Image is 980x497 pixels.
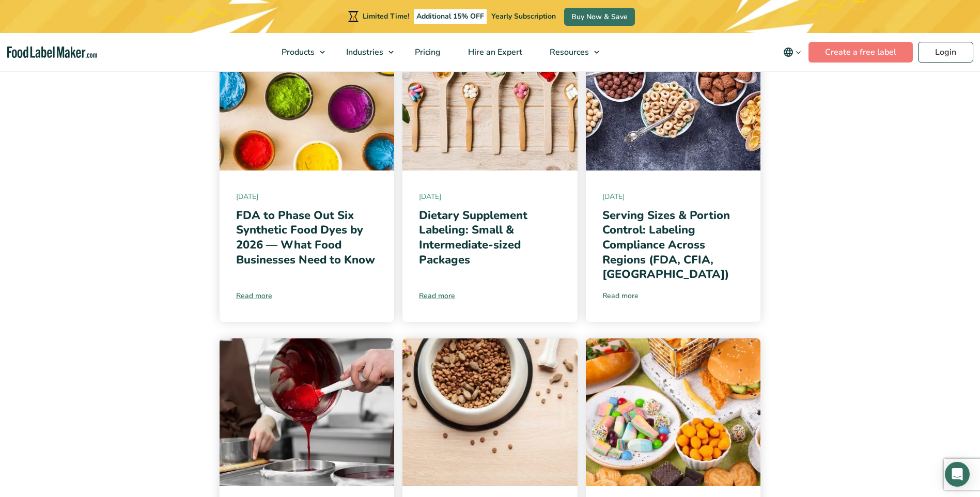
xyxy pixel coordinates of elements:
[547,46,590,58] span: Resources
[401,33,452,71] a: Pricing
[465,46,523,58] span: Hire an Expert
[412,46,442,58] span: Pricing
[491,11,556,21] span: Yearly Subscription
[419,191,561,202] span: [DATE]
[363,11,409,21] span: Limited Time!
[945,462,970,487] div: Open Intercom Messenger
[236,208,375,268] a: FDA to Phase Out Six Synthetic Food Dyes by 2026 — What Food Businesses Need to Know
[236,290,378,301] a: Read more
[333,33,399,71] a: Industries
[808,42,913,63] a: Create a free label
[419,290,561,301] a: Read more
[236,191,378,202] span: [DATE]
[343,46,384,58] span: Industries
[918,42,973,63] a: Login
[602,208,730,282] a: Serving Sizes & Portion Control: Labeling Compliance Across Regions (FDA, CFIA, [GEOGRAPHIC_DATA])
[564,8,635,26] a: Buy Now & Save
[455,33,534,71] a: Hire an Expert
[414,9,487,24] span: Additional 15% OFF
[602,191,744,202] span: [DATE]
[536,33,604,71] a: Resources
[278,46,316,58] span: Products
[602,290,744,301] a: Read more
[268,33,330,71] a: Products
[419,208,527,268] a: Dietary Supplement Labeling: Small & Intermediate-sized Packages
